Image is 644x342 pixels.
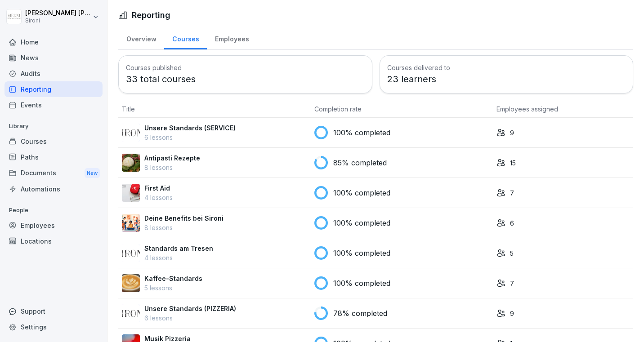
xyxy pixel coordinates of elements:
[4,34,103,50] a: Home
[144,274,202,283] p: Kaffee-Standards
[510,218,514,228] p: 6
[144,153,200,163] p: Antipasti Rezepte
[85,168,100,178] div: New
[4,165,103,182] div: Documents
[4,66,103,81] a: Audits
[510,279,514,288] p: 7
[333,248,390,258] p: 100% completed
[122,154,140,172] img: pak3lu93rb7wwt42kbfr1gbm.png
[333,187,390,198] p: 100% completed
[4,303,103,319] div: Support
[144,183,173,193] p: First Aid
[25,18,91,24] p: Sironi
[4,233,103,249] a: Locations
[144,123,236,133] p: Unsere Standards (SERVICE)
[387,72,626,86] p: 23 learners
[510,128,514,138] p: 9
[510,309,514,318] p: 9
[4,97,103,113] a: Events
[510,158,516,168] p: 15
[4,203,103,218] p: People
[333,278,390,289] p: 100% completed
[4,181,103,197] a: Automations
[144,163,200,172] p: 8 lessons
[122,214,140,232] img: qv31ye6da0ab8wtu5n9xmwyd.png
[144,193,173,202] p: 4 lessons
[118,27,164,49] a: Overview
[126,72,365,86] p: 33 total courses
[311,101,493,118] th: Completion rate
[496,105,558,113] span: Employees assigned
[25,9,91,17] p: [PERSON_NAME] [PERSON_NAME]
[333,157,387,168] p: 85% completed
[122,274,140,292] img: km4heinxktm3m47uv6i6dr0s.png
[4,119,103,133] p: Library
[132,9,170,21] h1: Reporting
[4,218,103,233] a: Employees
[510,188,514,198] p: 7
[4,133,103,149] a: Courses
[4,50,103,66] a: News
[144,283,202,293] p: 5 lessons
[144,304,236,313] p: Unsere Standards (PIZZERIA)
[207,27,257,49] a: Employees
[333,218,390,228] p: 100% completed
[510,249,514,258] p: 5
[4,149,103,165] a: Paths
[144,223,224,232] p: 8 lessons
[144,213,224,223] p: Deine Benefits bei Sironi
[387,63,626,72] h3: Courses delivered to
[144,253,213,262] p: 4 lessons
[4,319,103,335] a: Settings
[4,165,103,182] a: DocumentsNew
[122,244,140,262] img: lqv555mlp0nk8rvfp4y70ul5.png
[333,127,390,138] p: 100% completed
[144,133,236,142] p: 6 lessons
[126,63,365,72] h3: Courses published
[144,313,236,323] p: 6 lessons
[122,184,140,202] img: ovcsqbf2ewum2utvc3o527vw.png
[4,81,103,97] a: Reporting
[164,27,207,49] a: Courses
[122,304,140,322] img: lqv555mlp0nk8rvfp4y70ul5.png
[122,105,135,113] span: Title
[122,124,140,142] img: lqv555mlp0nk8rvfp4y70ul5.png
[333,308,387,319] p: 78% completed
[144,244,213,253] p: Standards am Tresen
